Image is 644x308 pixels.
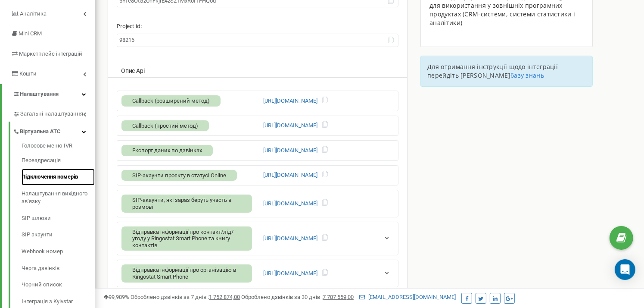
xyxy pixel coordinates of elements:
[132,123,198,129] span: Callback (простий метод)
[20,110,83,118] span: Загальні налаштування
[22,185,95,210] a: Налаштування вихідного зв’язку
[22,142,95,152] a: Голосове меню IVR
[22,243,95,260] a: Webhook номер
[20,10,47,17] span: Аналiтика
[19,50,82,57] span: Маркетплейс інтеграцій
[132,172,226,179] span: SIP-акаунти проєкту в статусі Online
[132,267,236,280] span: Відправка інформації про організацію в Ringostat Smart Phone
[132,147,202,154] span: Експорт даних по дзвінках
[615,259,635,280] div: Open Intercom Messenger
[263,122,317,130] a: [URL][DOMAIN_NAME]
[22,169,95,185] a: Підключення номерів
[132,197,231,210] span: SIP-акаунти, які зараз беруть участь в розмові
[323,294,354,300] u: 7 787 559,00
[19,70,37,77] span: Кошти
[22,277,95,293] a: Чорний список
[22,226,95,243] a: SIP акаунти
[209,294,240,300] u: 1 752 874,00
[22,210,95,227] a: SIP шлюзи
[131,294,240,300] span: Оброблено дзвінків за 7 днів :
[263,270,317,278] a: [URL][DOMAIN_NAME]
[427,63,586,80] p: Для отримання інструкції щодо інтеграції перейдіть [PERSON_NAME]
[103,294,129,300] span: 99,989%
[20,91,59,97] span: Налаштування
[263,147,317,155] a: [URL][DOMAIN_NAME]
[263,235,317,243] a: [URL][DOMAIN_NAME]
[13,104,95,122] a: Загальні налаштування
[241,294,354,300] span: Оброблено дзвінків за 30 днів :
[263,171,317,179] a: [URL][DOMAIN_NAME]
[22,152,95,169] a: Переадресація
[510,71,544,79] a: базу знань
[263,200,317,208] a: [URL][DOMAIN_NAME]
[132,97,210,104] span: Callback (розширений метод)
[22,260,95,277] a: Черга дзвінків
[263,97,317,105] a: [URL][DOMAIN_NAME]
[13,122,95,139] a: Віртуальна АТС
[121,67,144,74] span: Опис Api
[20,128,61,136] span: Віртуальна АТС
[132,229,233,248] span: Відправка інформації про контакт/лід/угоду у Ringostat Smart Phone та книгу контактів
[2,84,95,104] a: Налаштування
[359,294,456,300] a: [EMAIL_ADDRESS][DOMAIN_NAME]
[19,30,42,37] span: Mini CRM
[117,16,398,31] label: Project id:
